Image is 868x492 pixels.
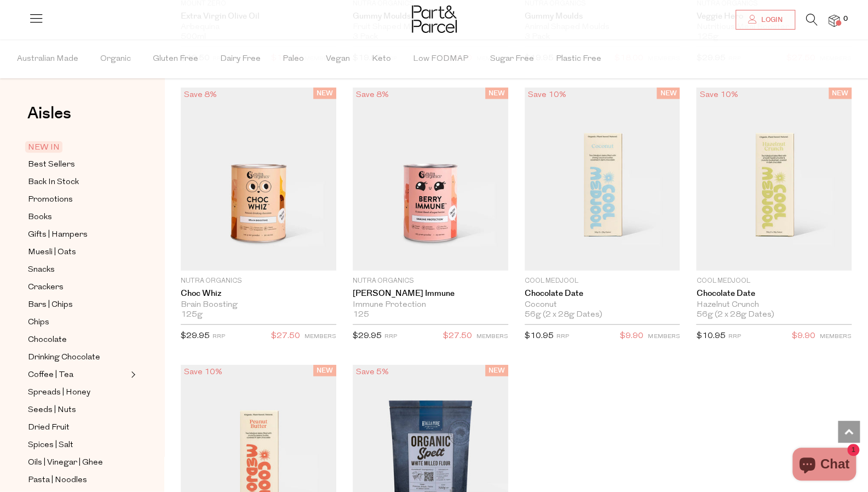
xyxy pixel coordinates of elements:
[28,158,75,171] span: Best Sellers
[313,88,336,99] span: NEW
[28,211,52,224] span: Books
[100,40,131,78] span: Organic
[212,334,225,340] small: RRP
[28,386,90,399] span: Spreads | Honey
[792,329,815,344] span: $9.90
[353,276,508,286] p: Nutra Organics
[28,263,128,277] a: Snacks
[28,299,73,312] span: Bars | Chips
[353,365,392,380] div: Save 5%
[525,88,680,271] img: Chocolate Date
[353,88,392,102] div: Save 8%
[220,40,261,78] span: Dairy Free
[153,40,198,78] span: Gluten Free
[28,334,67,347] span: Chocolate
[372,40,391,78] span: Keto
[28,141,128,154] a: NEW IN
[28,281,128,294] a: Crackers
[28,421,128,434] a: Dried Fruit
[28,421,70,434] span: Dried Fruit
[181,289,336,299] a: Choc Whiz
[485,88,508,99] span: NEW
[28,333,128,347] a: Chocolate
[28,474,87,487] span: Pasta | Noodles
[28,176,79,189] span: Back In Stock
[28,403,128,417] a: Seeds | Nuts
[728,334,740,340] small: RRP
[443,329,472,344] span: $27.50
[648,334,680,340] small: MEMBERS
[181,300,336,310] div: Brain Boosting
[28,210,128,224] a: Books
[556,334,569,340] small: RRP
[28,264,55,277] span: Snacks
[304,334,336,340] small: MEMBERS
[696,88,741,102] div: Save 10%
[829,88,852,99] span: NEW
[17,40,78,78] span: Australian Made
[620,329,643,344] span: $9.90
[525,276,680,286] p: Cool Medjool
[28,245,128,259] a: Muesli | Oats
[28,351,128,364] a: Drinking Chocolate
[271,329,300,344] span: $27.50
[485,365,508,376] span: NEW
[28,369,73,382] span: Coffee | Tea
[28,158,128,171] a: Best Sellers
[28,368,128,382] a: Coffee | Tea
[829,15,840,26] a: 0
[820,334,852,340] small: MEMBERS
[128,368,136,381] button: Expand/Collapse Coffee | Tea
[25,141,62,153] span: NEW IN
[28,193,73,207] span: Promotions
[490,40,534,78] span: Sugar Free
[283,40,304,78] span: Paleo
[735,10,795,30] a: Login
[181,276,336,286] p: Nutra Organics
[696,300,852,310] div: Hazelnut Crunch
[28,316,49,329] span: Chips
[181,88,220,102] div: Save 8%
[28,456,128,470] a: Oils | Vinegar | Ghee
[27,101,71,125] span: Aisles
[28,281,64,294] span: Crackers
[696,289,852,299] a: Chocolate Date
[181,310,203,320] span: 125g
[28,228,88,242] span: Gifts | Hampers
[476,334,508,340] small: MEMBERS
[758,15,783,25] span: Login
[28,438,128,452] a: Spices | Salt
[28,351,100,364] span: Drinking Chocolate
[28,228,128,242] a: Gifts | Hampers
[313,365,336,376] span: NEW
[696,332,725,340] span: $10.95
[657,88,680,99] span: NEW
[525,300,680,310] div: Coconut
[28,386,128,399] a: Spreads | Honey
[353,300,508,310] div: Immune Protection
[525,289,680,299] a: Chocolate Date
[28,193,128,207] a: Promotions
[525,310,602,320] span: 56g (2 x 28g Dates)
[28,404,76,417] span: Seeds | Nuts
[181,365,226,380] div: Save 10%
[181,332,210,340] span: $29.95
[28,298,128,312] a: Bars | Chips
[789,448,859,483] inbox-online-store-chat: Shopify online store chat
[696,88,852,271] img: Chocolate Date
[353,289,508,299] a: [PERSON_NAME] Immune
[353,332,382,340] span: $29.95
[28,473,128,487] a: Pasta | Noodles
[28,456,103,470] span: Oils | Vinegar | Ghee
[696,310,774,320] span: 56g (2 x 28g Dates)
[28,246,76,259] span: Muesli | Oats
[556,40,601,78] span: Plastic Free
[413,40,468,78] span: Low FODMAP
[525,332,554,340] span: $10.95
[384,334,397,340] small: RRP
[525,88,570,102] div: Save 10%
[28,439,73,452] span: Spices | Salt
[696,276,852,286] p: Cool Medjool
[353,310,369,320] span: 125
[841,14,850,24] span: 0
